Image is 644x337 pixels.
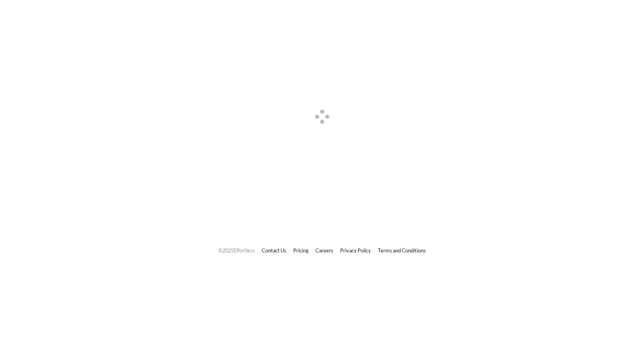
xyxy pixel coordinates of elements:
[378,247,426,254] a: Terms and Conditions
[219,247,255,254] span: © 2025 Effortless
[262,247,286,254] a: Contact Us
[340,247,371,254] a: Privacy Policy
[293,247,309,254] a: Pricing
[315,247,333,254] a: Careers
